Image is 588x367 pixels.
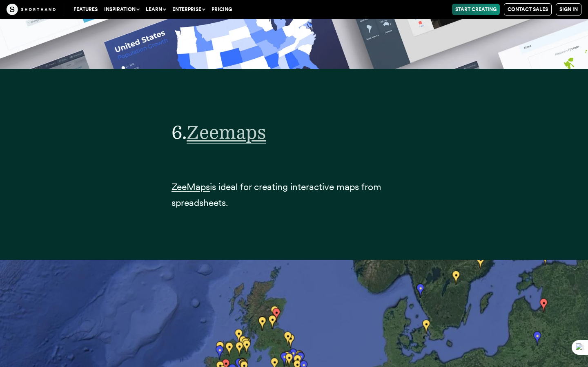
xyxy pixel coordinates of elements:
[70,4,101,15] a: Features
[556,3,581,15] a: Sign in
[452,4,500,15] a: Start Creating
[101,4,143,15] button: Inspiration
[171,181,381,208] span: is ideal for creating interactive maps from spreadsheets.
[171,121,187,143] span: 6.
[169,4,208,15] button: Enterprise
[143,4,169,15] button: Learn
[7,4,56,15] img: The Craft
[171,181,210,192] a: ZeeMaps
[208,4,235,15] a: Pricing
[504,3,552,15] a: Contact Sales
[187,121,266,143] a: Zeemaps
